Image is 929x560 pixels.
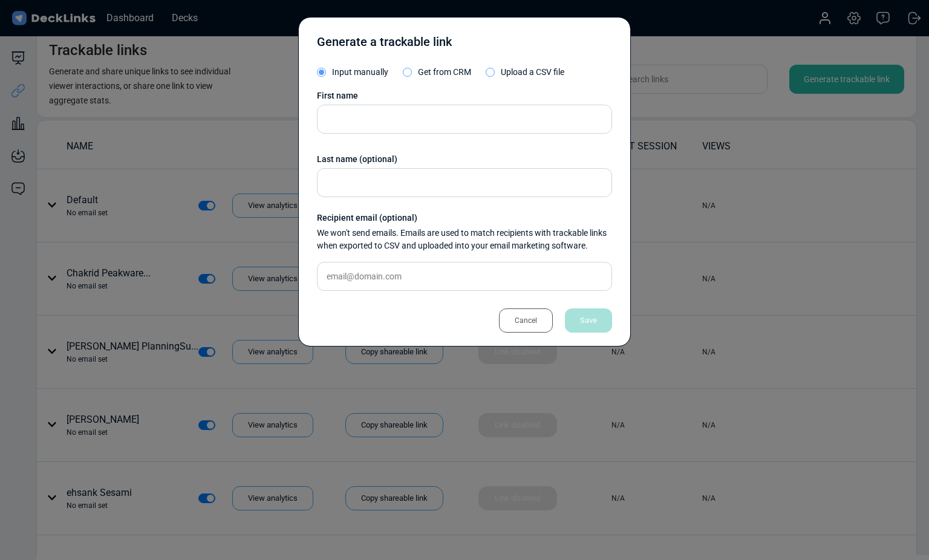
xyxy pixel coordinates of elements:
[317,90,612,102] div: First name
[332,67,388,77] span: Input manually
[501,67,564,77] span: Upload a CSV file
[418,67,471,77] span: Get from CRM
[317,153,612,166] div: Last name (optional)
[317,212,612,224] div: Recipient email (optional)
[499,308,553,333] div: Cancel
[317,227,612,252] div: We won't send emails. Emails are used to match recipients with trackable links when exported to C...
[317,33,452,57] div: Generate a trackable link
[317,262,612,291] input: email@domain.com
